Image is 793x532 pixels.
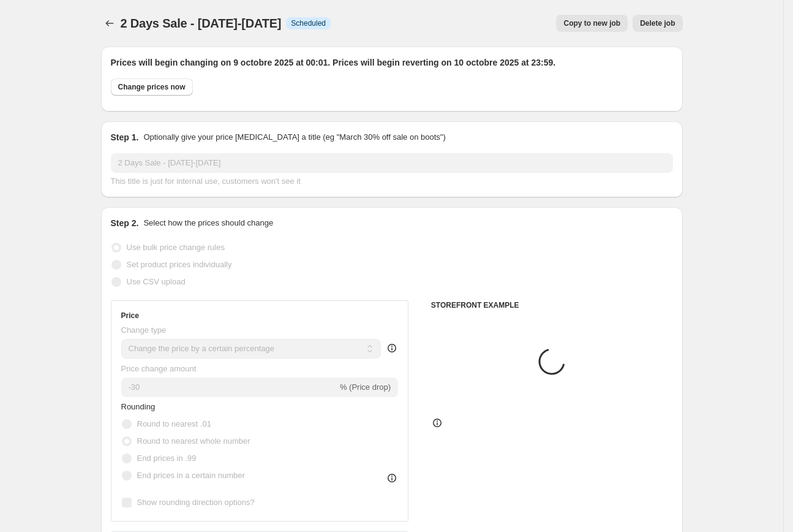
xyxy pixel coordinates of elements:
[111,217,139,229] h2: Step 2.
[121,378,337,397] input: -15
[340,382,391,392] span: % (Price drop)
[137,454,197,463] span: End prices in .99
[137,471,245,480] span: End prices in a certain number
[127,260,232,269] span: Set product prices individually
[127,277,186,286] span: Use CSV upload
[137,498,255,507] span: Show rounding direction options?
[291,18,326,28] span: Scheduled
[431,300,673,310] h6: STOREFRONT EXAMPLE
[143,131,445,143] p: Optionally give your price [MEDICAL_DATA] a title (eg "March 30% off sale on boots")
[137,419,211,428] span: Round to nearest .01
[111,56,673,69] h2: Prices will begin changing on 9 octobre 2025 at 00:01. Prices will begin reverting on 10 octobre ...
[563,18,620,28] span: Copy to new job
[556,15,628,32] button: Copy to new job
[111,131,139,143] h2: Step 1.
[118,82,186,92] span: Change prices now
[111,177,301,186] span: This title is just for internal use, customers won't see it
[121,311,139,321] h3: Price
[121,17,282,30] span: 2 Days Sale - [DATE]-[DATE]
[143,217,273,229] p: Select how the prices should change
[111,78,193,96] button: Change prices now
[386,342,398,354] div: help
[101,15,118,32] button: Price change jobs
[111,153,673,173] input: 30% off holiday sale
[121,325,167,335] span: Change type
[127,243,225,252] span: Use bulk price change rules
[121,364,197,373] span: Price change amount
[137,436,250,446] span: Round to nearest whole number
[121,402,156,411] span: Rounding
[640,18,675,28] span: Delete job
[633,15,682,32] button: Delete job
